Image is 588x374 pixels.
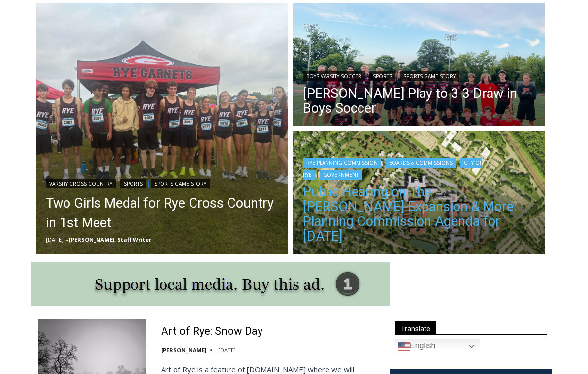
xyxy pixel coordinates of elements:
[258,98,457,120] span: Intern @ [DOMAIN_NAME]
[0,99,99,123] a: Open Tues. - Sun. [PHONE_NUMBER]
[120,179,146,188] a: Sports
[303,158,482,180] a: City of Rye
[293,131,545,257] img: (PHOTO: Illustrative plan of The Osborn's proposed site plan from the July 105h public hearing. T...
[66,236,69,243] span: –
[303,69,535,81] div: | |
[369,71,395,81] a: Sports
[31,262,390,306] img: support local media, buy this ad
[151,179,210,188] a: Sports Game Story
[69,236,151,243] a: [PERSON_NAME], Staff Writer
[46,177,278,188] div: | |
[46,236,64,243] time: [DATE]
[303,185,535,244] a: Public Hearing on The [PERSON_NAME] Expansion & More: Planning Commission Agenda for [DATE]
[36,3,288,255] img: (PHOTO: The Rye Varsity Cross Country team after their first meet on Saturday, September 6, 2025....
[395,339,480,354] a: English
[400,71,459,81] a: Sports Game Story
[320,170,362,180] a: Government
[303,86,535,116] a: [PERSON_NAME] Play to 3-3 Draw in Boys Soccer
[303,71,365,81] a: Boys Varsity Soccer
[161,324,262,339] a: Art of Rye: Snow Day
[237,95,477,123] a: Intern @ [DOMAIN_NAME]
[46,179,116,188] a: Varsity Cross Country
[218,346,236,354] time: [DATE]
[395,321,436,335] span: Translate
[36,3,288,255] a: Read More Two Girls Medal for Rye Cross Country in 1st Meet
[101,62,145,118] div: Located at [STREET_ADDRESS][PERSON_NAME]
[303,156,535,180] div: | | |
[161,346,206,354] a: [PERSON_NAME]
[398,341,410,352] img: en
[3,101,97,139] span: Open Tues. - Sun. [PHONE_NUMBER]
[293,3,545,129] img: (PHOTO: The 2025 Rye Boys Varsity Soccer team. Contributed.)
[293,131,545,257] a: Read More Public Hearing on The Osborn Expansion & More: Planning Commission Agenda for Tuesday, ...
[249,0,465,95] div: "We would have speakers with experience in local journalism speak to us about their experiences a...
[386,158,456,168] a: Boards & Commissions
[293,3,545,129] a: Read More Rye, Harrison Play to 3-3 Draw in Boys Soccer
[46,193,278,233] a: Two Girls Medal for Rye Cross Country in 1st Meet
[303,158,381,168] a: Rye Planning Commission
